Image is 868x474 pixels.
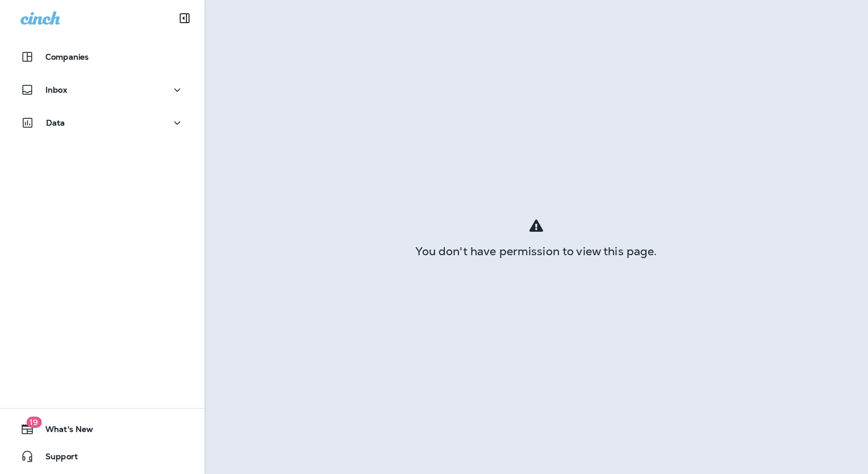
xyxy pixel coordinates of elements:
[11,111,193,134] button: Data
[205,247,868,256] div: You don't have permission to view this page.
[45,52,89,61] p: Companies
[45,85,67,94] p: Inbox
[34,425,93,438] span: What's New
[26,417,41,428] span: 19
[34,452,78,465] span: Support
[11,45,193,68] button: Companies
[11,418,193,440] button: 19What's New
[11,78,193,101] button: Inbox
[169,7,201,30] button: Collapse Sidebar
[11,445,193,468] button: Support
[46,118,65,127] p: Data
